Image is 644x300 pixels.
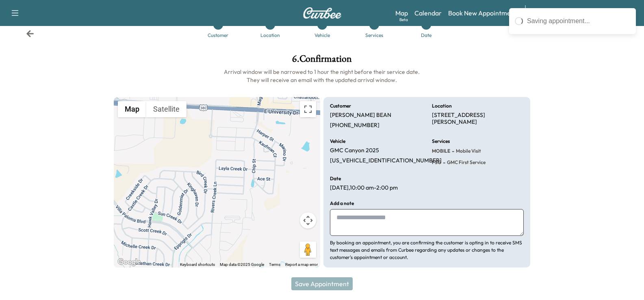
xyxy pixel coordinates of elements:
p: [US_VEHICLE_IDENTIFICATION_NUMBER] [330,157,442,164]
a: Report a map error [285,262,318,267]
a: Terms (opens in new tab) [269,262,280,267]
div: Beta [399,17,408,23]
span: FSG [432,159,441,166]
p: [PHONE_NUMBER] [330,122,379,129]
button: Drag Pegman onto the map to open Street View [300,242,316,258]
div: Services [365,33,383,38]
span: MOBILE [432,148,450,154]
div: Customer [208,33,228,38]
button: Keyboard shortcuts [180,262,215,268]
p: [DATE] , 10:00 am - 2:00 pm [330,184,398,192]
p: [STREET_ADDRESS][PERSON_NAME] [432,112,524,126]
h6: Services [432,139,450,144]
span: - [450,147,454,155]
p: [PERSON_NAME] BEAN [330,112,391,119]
h6: Add a note [330,201,354,206]
a: Open this area in Google Maps (opens a new window) [116,257,143,268]
div: Saving appointment... [527,16,630,26]
img: Google [116,257,143,268]
img: Curbee Logo [303,7,342,19]
span: Mobile Visit [454,148,481,154]
div: Back [26,30,34,38]
h6: Vehicle [330,139,345,144]
div: Location [260,33,280,38]
h1: 6 . Confirmation [114,54,530,68]
div: Date [421,33,432,38]
div: Vehicle [314,33,330,38]
button: Show satellite imagery [146,101,186,117]
span: Map data ©2025 Google [220,262,264,267]
a: Calendar [414,8,442,18]
p: GMC Canyon 2025 [330,147,379,154]
span: GMC First Service [445,159,486,166]
h6: Customer [330,104,351,108]
h6: Date [330,176,341,181]
a: Book New Appointment [448,8,517,18]
button: Map camera controls [300,212,316,229]
a: MapBeta [395,8,408,18]
p: By booking an appointment, you are confirming the customer is opting in to receive SMS text messa... [330,239,523,261]
button: Show street map [118,101,146,117]
h6: Arrival window will be narrowed to 1 hour the night before their service date. They will receive ... [114,68,530,84]
span: - [441,158,445,166]
h6: Location [432,104,452,108]
button: Toggle fullscreen view [300,101,316,117]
